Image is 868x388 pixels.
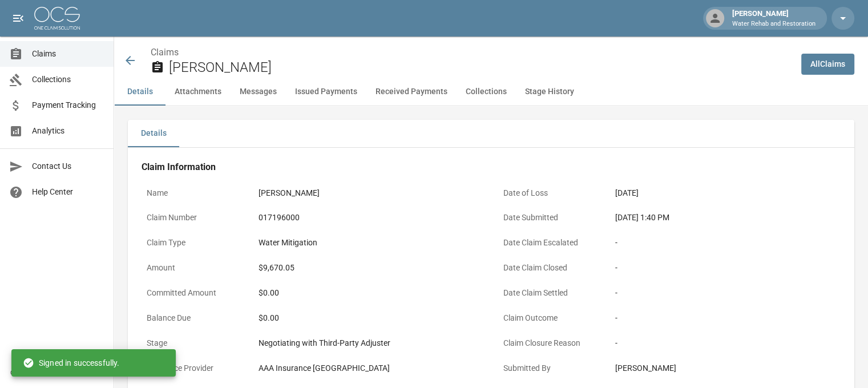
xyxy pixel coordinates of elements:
[142,257,244,279] p: Amount
[615,262,836,274] div: -
[259,337,479,349] div: Negotiating with Third-Party Adjuster
[231,78,286,106] button: Messages
[498,182,601,204] p: Date of Loss
[32,160,104,172] span: Contact Us
[142,332,244,354] p: Stage
[7,7,30,30] button: open drawer
[151,46,792,59] nav: breadcrumb
[32,99,104,111] span: Payment Tracking
[615,237,836,249] div: -
[615,212,836,224] div: [DATE] 1:40 PM
[165,78,231,106] button: Attachments
[259,312,479,324] div: $0.00
[615,362,836,374] div: [PERSON_NAME]
[259,287,479,299] div: $0.00
[615,187,836,199] div: [DATE]
[498,282,601,304] p: Date Claim Settled
[366,78,457,106] button: Received Payments
[32,186,104,198] span: Help Center
[259,187,479,199] div: [PERSON_NAME]
[286,78,366,106] button: Issued Payments
[142,357,244,379] p: Insurance Provider
[142,207,244,229] p: Claim Number
[114,78,165,106] button: Details
[34,7,80,30] img: ocs-logo-white-transparent.png
[259,362,479,374] div: AAA Insurance [GEOGRAPHIC_DATA]
[169,59,792,76] h2: [PERSON_NAME]
[128,120,179,147] button: Details
[32,125,104,137] span: Analytics
[728,8,820,29] div: [PERSON_NAME]
[142,307,244,329] p: Balance Due
[498,357,601,379] p: Submitted By
[498,307,601,329] p: Claim Outcome
[259,237,479,249] div: Water Mitigation
[142,182,244,204] p: Name
[498,332,601,354] p: Claim Closure Reason
[498,232,601,254] p: Date Claim Escalated
[10,367,103,378] div: © 2025 One Claim Solution
[457,78,516,106] button: Collections
[615,337,836,349] div: -
[498,257,601,279] p: Date Claim Closed
[151,47,179,58] a: Claims
[732,19,815,29] p: Water Rehab and Restoration
[32,48,104,60] span: Claims
[259,262,479,274] div: $9,670.05
[615,312,836,324] div: -
[128,120,854,147] div: details tabs
[23,353,119,373] div: Signed in successfully.
[142,161,841,173] h4: Claim Information
[516,78,583,106] button: Stage History
[259,212,479,224] div: 017196000
[32,74,104,86] span: Collections
[114,78,868,106] div: anchor tabs
[498,207,601,229] p: Date Submitted
[142,282,244,304] p: Committed Amount
[615,287,836,299] div: -
[142,232,244,254] p: Claim Type
[801,54,854,75] a: AllClaims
